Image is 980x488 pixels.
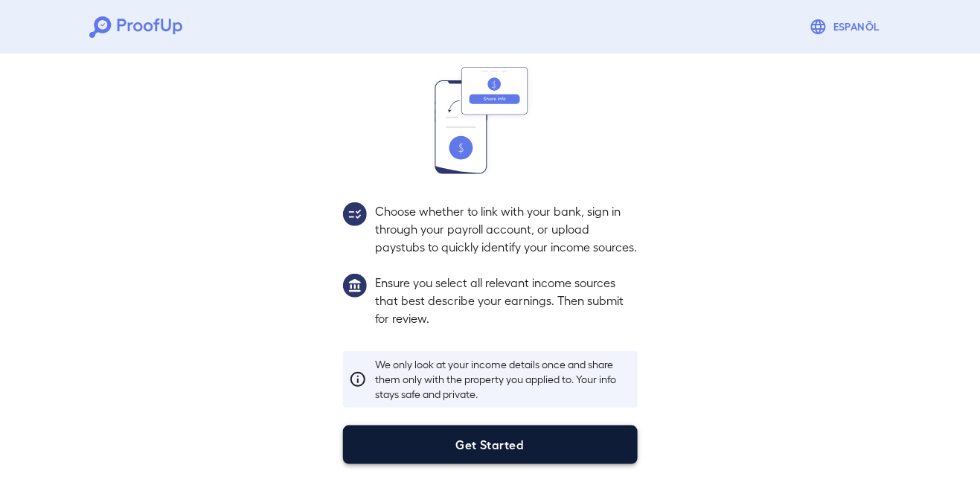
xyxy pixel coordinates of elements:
[376,357,632,402] p: We only look at your income details once and share them only with the property you applied to. Yo...
[343,426,638,464] button: Get Started
[376,274,638,327] p: Ensure you select all relevant income sources that best describe your earnings. Then submit for r...
[343,202,367,226] img: group2.svg
[435,67,546,174] img: transfer_money.svg
[804,12,891,42] button: Espanõl
[343,274,367,298] img: group1.svg
[376,202,638,256] p: Choose whether to link with your bank, sign in through your payroll account, or upload paystubs t...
